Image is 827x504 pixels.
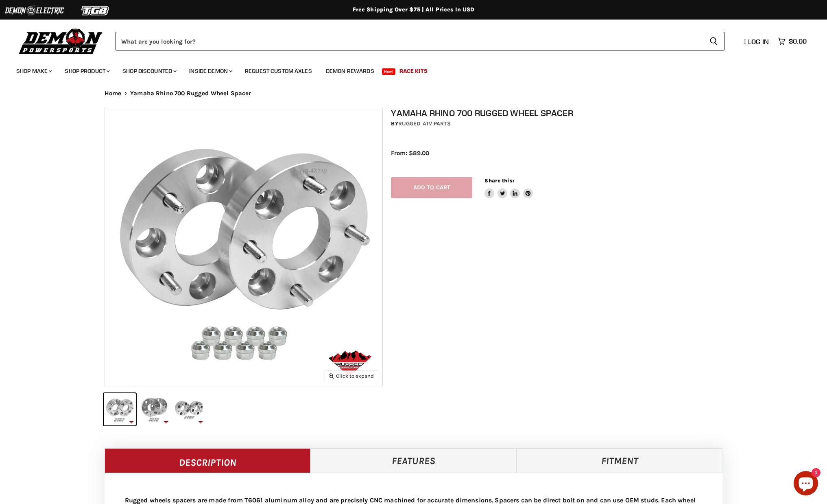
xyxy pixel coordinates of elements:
[391,149,429,157] span: From: $89.00
[116,63,181,79] a: Shop Discounted
[10,59,805,79] ul: Main menu
[740,38,774,45] a: Log in
[320,63,380,79] a: Demon Rewards
[59,63,115,79] a: Shop Product
[382,68,396,75] span: New!
[391,108,731,118] h1: Yamaha Rhino 700 Rugged Wheel Spacer
[325,370,378,381] button: Click to expand
[183,63,237,79] a: Inside Demon
[484,177,533,199] aside: Share this:
[65,3,126,18] img: TGB Logo 2
[391,119,731,128] div: by
[517,448,723,473] a: Fitment
[703,32,724,50] button: Search
[398,120,451,127] a: Rugged ATV Parts
[484,177,514,184] span: Share this:
[239,63,318,79] a: Request Custom Axles
[789,37,807,45] span: $0.00
[138,393,170,425] button: Yamaha Rhino 700 Rugged Wheel Spacer thumbnail
[310,448,517,473] a: Features
[104,393,136,425] button: Yamaha Rhino 700 Rugged Wheel Spacer thumbnail
[88,90,739,97] nav: Breadcrumbs
[748,37,769,46] span: Log in
[774,35,811,47] a: $0.00
[105,448,311,473] a: Description
[116,32,724,50] form: Product
[130,90,251,97] span: Yamaha Rhino 700 Rugged Wheel Spacer
[329,373,374,379] span: Click to expand
[10,63,57,79] a: Shop Make
[4,3,65,18] img: Demon Electric Logo 2
[393,63,434,79] a: Race Kits
[791,471,820,497] inbox-online-store-chat: Shopify online store chat
[116,32,703,50] input: Search
[105,108,382,386] img: Yamaha Rhino 700 Rugged Wheel Spacer
[16,26,105,55] img: Demon Powersports
[173,393,205,425] button: Yamaha Rhino 700 Rugged Wheel Spacer thumbnail
[88,6,739,13] div: Free Shipping Over $75 | All Prices In USD
[105,90,122,97] a: Home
